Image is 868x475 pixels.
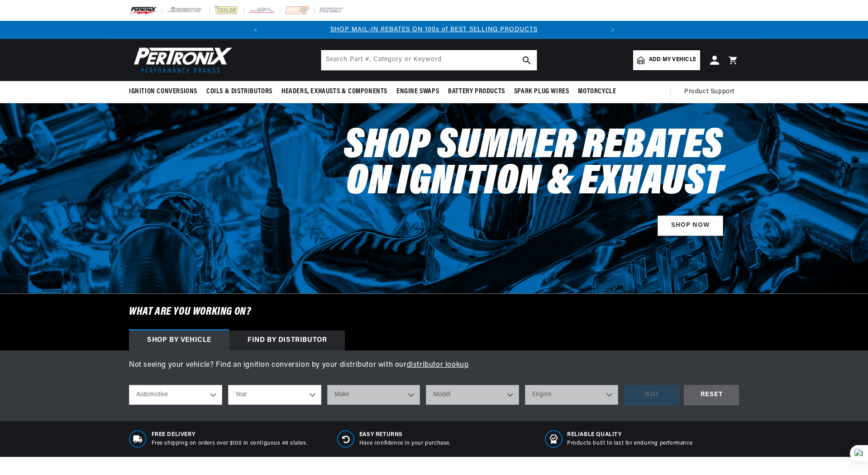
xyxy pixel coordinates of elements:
[129,360,739,371] p: Not seeing your vehicle? Find an ignition conversion by your distributor with our
[359,431,451,439] span: Easy Returns
[567,431,692,439] span: RELIABLE QUALITY
[247,21,265,39] button: Translation missing: en.sections.announcements.previous_announcement
[129,44,233,76] img: Pertronix
[684,385,739,405] div: RESET
[152,440,308,447] p: Free shipping on orders over $100 in contiguous 48 states.
[573,81,620,102] summary: Motorcycle
[510,81,574,102] summary: Spark Plug Wires
[514,87,569,96] span: Spark Plug Wires
[604,21,622,39] button: Translation missing: en.sections.announcements.next_announcement
[129,331,229,350] div: Shop by vehicle
[229,331,345,350] div: Find by Distributor
[444,81,510,102] summary: Battery Products
[336,129,723,201] h2: Shop Summer Rebates on Ignition & Exhaust
[517,50,537,70] button: search button
[106,21,762,39] slideshow-component: Translation missing: en.sections.announcements.announcement_bar
[684,87,734,97] span: Product Support
[129,385,222,405] select: Ride Type
[327,385,420,405] select: Make
[152,431,308,439] span: Free Delivery
[106,294,762,330] h6: What are you working on?
[206,87,272,96] span: Coils & Distributors
[448,87,505,96] span: Battery Products
[426,385,519,405] select: Model
[265,25,604,35] div: Announcement
[649,56,696,64] span: Add my vehicle
[277,81,392,102] summary: Headers, Exhausts & Components
[407,361,469,369] a: distributor lookup
[396,87,439,96] span: Engine Swaps
[228,385,321,405] select: Year
[202,81,277,102] summary: Coils & Distributors
[633,50,700,70] a: Add my vehicle
[265,25,604,35] div: 1 of 2
[567,440,692,447] p: Products built to last for enduring performance
[129,81,202,102] summary: Ignition Conversions
[330,26,538,33] a: SHOP MAIL-IN REBATES ON 100s of BEST SELLING PRODUCTS
[578,87,616,96] span: Motorcycle
[684,81,739,103] summary: Product Support
[281,87,387,96] span: Headers, Exhausts & Components
[658,216,723,236] a: Shop Now
[321,50,537,70] input: Search Part #, Category or Keyword
[129,87,197,96] span: Ignition Conversions
[392,81,444,102] summary: Engine Swaps
[525,385,618,405] select: Engine
[359,440,451,447] p: Have confidence in your purchase.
